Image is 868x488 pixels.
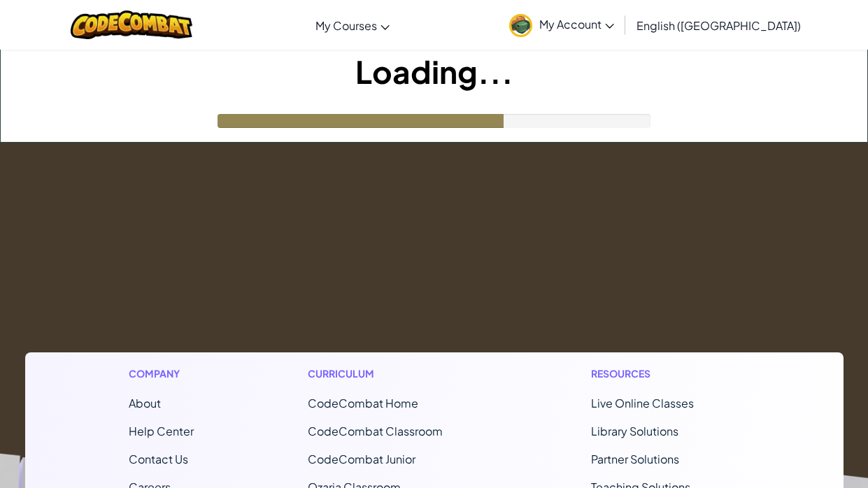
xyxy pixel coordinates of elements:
[1,50,867,93] h1: Loading...
[539,17,614,31] span: My Account
[129,396,161,410] a: About
[129,424,194,438] a: Help Center
[629,6,808,44] a: English ([GEOGRAPHIC_DATA])
[308,424,443,438] a: CodeCombat Classroom
[591,452,679,466] a: Partner Solutions
[308,452,415,466] a: CodeCombat Junior
[636,18,801,33] span: English ([GEOGRAPHIC_DATA])
[509,14,532,37] img: avatar
[71,10,193,39] img: CodeCombat logo
[129,452,188,466] span: Contact Us
[308,396,418,410] span: CodeCombat Home
[591,396,694,410] a: Live Online Classes
[591,366,740,381] h1: Resources
[315,18,377,33] span: My Courses
[308,366,477,381] h1: Curriculum
[308,6,397,44] a: My Courses
[129,366,194,381] h1: Company
[502,3,621,47] a: My Account
[591,424,678,438] a: Library Solutions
